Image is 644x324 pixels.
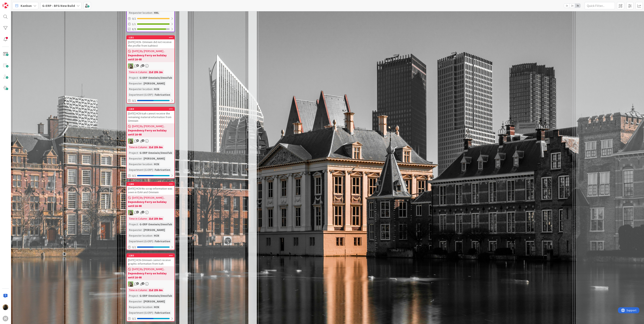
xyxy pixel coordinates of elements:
div: 0/2 [127,245,174,250]
div: Requester [128,156,142,161]
span: : [142,299,143,304]
span: : [138,151,138,155]
a: 1251[DATE] HCN- Omniwin did not receive the profile from Isahtest[DATE] By [PERSON_NAME]...Depend... [126,35,175,104]
span: 3 [136,64,139,67]
span: 1 [142,139,144,142]
div: 1251[DATE] HCN- Omniwin did not receive the profile from Isahtest [127,36,174,48]
div: 1285 [127,182,174,186]
div: TT [127,281,174,287]
img: ND [3,304,8,310]
span: 0 / 2 [132,99,136,103]
div: Department (G-ERP) [128,239,153,243]
input: Quick Filter... [585,2,615,9]
div: HCN [153,162,160,166]
div: [PERSON_NAME] [143,81,166,86]
div: Fabrication [154,92,171,97]
div: 1283[DATE] HCN-Omniwin cannot receive graphic information from Isah [127,254,174,266]
span: : [142,228,143,232]
div: [PERSON_NAME] [143,299,166,304]
b: Dependency Ferry on holiday until 16-08 [128,200,173,208]
div: HCN [153,87,160,91]
span: 3x [575,4,580,8]
span: : [138,294,138,298]
span: 0 / 2 [132,317,136,321]
span: : [147,288,148,292]
span: 3 [142,64,144,67]
img: TT [128,63,133,69]
div: 1251 [129,36,174,39]
div: Fabrication [154,168,171,172]
span: : [152,87,153,91]
div: Project [128,75,138,80]
span: [DATE] By [PERSON_NAME]... [132,124,165,128]
a: 1285[DATE] HCN-No scrap information was seen in ISAH and Omniwin[DATE] By [PERSON_NAME]...Depende... [126,182,175,250]
span: [DATE] By [PERSON_NAME]... [132,267,165,271]
span: 2x [570,4,575,8]
div: TT [127,138,174,144]
b: Dependency Ferry on holiday until 16-08 [128,53,173,61]
div: 1284 [127,107,174,111]
div: 1285 [129,183,174,186]
div: HNL [153,10,160,15]
span: : [142,81,143,86]
div: [PERSON_NAME] [143,228,166,232]
div: 1285[DATE] HCN-No scrap information was seen in ISAH and Omniwin [127,182,174,195]
span: [DATE] By [PERSON_NAME]... [132,196,165,200]
span: 2 [142,282,144,285]
div: 1284[DATE] HCN-Isah cannot receive the remaining material information from Omniwin [127,107,174,123]
img: Visit kanbanzone.com [3,3,8,8]
span: : [152,162,153,166]
div: [DATE] HCN-No scrap information was seen in ISAH and Omniwin [127,186,174,195]
div: G-ERP Omniwin/Omnifab [138,75,173,80]
div: 0/2 [127,316,174,321]
b: G-ERP - BFG New Build [42,4,75,8]
span: : [152,233,153,238]
span: : [152,305,153,309]
div: HCN [153,305,160,309]
span: : [153,310,154,315]
img: TT [128,138,133,144]
span: : [147,145,148,149]
b: Dependency Ferry on holiday until 16-08 [128,271,173,279]
div: [DATE] HCN-Omniwin cannot receive graphic information from Isah [127,257,174,266]
span: 0 / 2 [132,245,136,249]
div: Requester [128,81,142,86]
span: 8/9 [132,27,136,31]
div: Project [128,222,138,226]
span: : [153,92,154,97]
span: 0 / 2 [132,174,136,178]
span: 4 [136,139,139,142]
span: : [138,75,138,80]
div: Project [128,294,138,298]
div: Requester [128,299,142,304]
span: [DATE] By [PERSON_NAME]... [132,49,165,53]
div: TT [127,210,174,215]
div: 1284 [129,108,174,110]
div: 21d 23h 8m [148,145,164,149]
div: Requester location [128,233,152,238]
div: Requester location [128,305,152,309]
div: G-ERP Omniwin/Omnifab [138,151,173,155]
div: Time in Column [128,288,147,292]
span: 2 [136,211,139,213]
a: 1283[DATE] HCN-Omniwin cannot receive graphic information from Isah[DATE] By [PERSON_NAME]...Depe... [126,253,175,322]
div: Fabrication [154,310,171,315]
img: TT [128,210,133,215]
span: : [152,10,153,15]
span: 1x [564,4,570,8]
span: Support [8,1,18,5]
div: [PERSON_NAME] [143,156,166,161]
div: G-ERP Omniwin/Omnifab [138,294,173,298]
div: TT [127,63,174,69]
div: 21d 23h 8m [148,288,164,292]
b: Dependency Ferry on holiday until 16-08 [128,128,173,136]
div: Time in Column [128,70,147,74]
div: [DATE] HCN-Isah cannot receive the remaining material information from Omniwin [127,111,174,123]
div: Requester [128,228,142,232]
div: Department (G-ERP) [128,310,153,315]
span: : [147,70,148,74]
span: : [138,222,138,226]
div: Time in Column [128,216,147,221]
div: Time in Column [128,145,147,149]
span: Kanban [21,3,32,8]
